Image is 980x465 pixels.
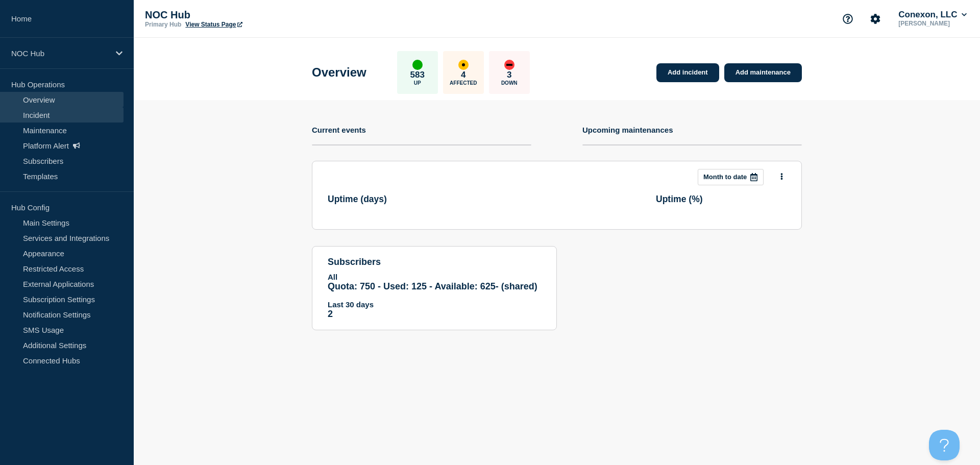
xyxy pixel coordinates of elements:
[312,126,366,134] h4: Current events
[656,194,703,205] h3: Uptime ( % )
[656,63,719,82] a: Add incident
[865,8,886,30] button: Account settings
[896,10,969,20] button: Conexon, LLC
[145,9,349,21] p: NOC Hub
[328,194,387,205] h3: Uptime ( days )
[410,70,425,80] p: 583
[312,65,366,80] h1: Overview
[328,300,541,309] p: Last 30 days
[896,20,969,27] p: [PERSON_NAME]
[461,70,465,80] p: 4
[929,430,960,460] iframe: Help Scout Beacon - Open
[328,309,541,320] p: 2
[698,169,764,185] button: Month to date
[504,60,514,70] div: down
[501,80,518,86] p: Down
[703,173,747,181] p: Month to date
[328,281,537,291] span: Quota: 750 - Used: 125 - Available: 625 - (shared)
[837,8,859,30] button: Support
[185,21,242,28] a: View Status Page
[412,60,423,70] div: up
[724,63,802,82] a: Add maintenance
[414,80,421,86] p: Up
[582,126,673,134] h4: Upcoming maintenances
[450,80,477,86] p: Affected
[145,21,181,28] p: Primary Hub
[328,273,541,281] p: All
[11,49,109,58] p: NOC Hub
[507,70,511,80] p: 3
[458,60,469,70] div: affected
[328,257,541,267] h4: subscribers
